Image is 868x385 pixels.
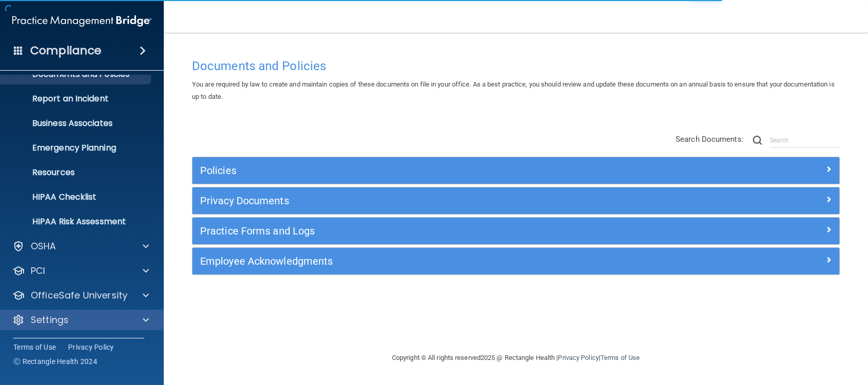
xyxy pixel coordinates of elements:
[7,167,146,178] p: Resources
[200,253,832,269] a: Employee Acknowledgments
[13,356,97,367] span: Ⓒ Rectangle Health 2024
[12,11,151,31] img: PMB logo
[13,342,56,352] a: Terms of Use
[30,44,101,58] h4: Compliance
[7,69,146,79] p: Documents and Policies
[12,240,149,252] a: OSHA
[12,265,149,277] a: PCI
[7,118,146,129] p: Business Associates
[7,192,146,202] p: HIPAA Checklist
[12,314,149,326] a: Settings
[7,143,146,153] p: Emergency Planning
[600,354,640,361] a: Terms of Use
[200,193,832,209] a: Privacy Documents
[31,314,69,326] p: Settings
[192,59,840,73] h4: Documents and Policies
[200,255,670,267] h5: Employee Acknowledgments
[12,289,149,302] a: OfficeSafe University
[676,135,744,144] span: Search Documents:
[31,289,127,302] p: OfficeSafe University
[7,217,146,227] p: HIPAA Risk Assessment
[753,136,762,145] img: ic-search.3b580494.png
[31,265,45,277] p: PCI
[200,225,670,237] h5: Practice Forms and Logs
[558,354,598,361] a: Privacy Policy
[200,223,832,239] a: Practice Forms and Logs
[200,165,670,176] h5: Policies
[770,133,840,148] input: Search
[192,80,835,100] span: You are required by law to create and maintain copies of these documents on file in your office. ...
[200,162,832,179] a: Policies
[68,342,114,352] a: Privacy Policy
[200,195,670,206] h5: Privacy Documents
[329,341,703,374] div: Copyright © All rights reserved 2025 @ Rectangle Health | |
[7,94,146,104] p: Report an Incident
[31,240,56,252] p: OSHA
